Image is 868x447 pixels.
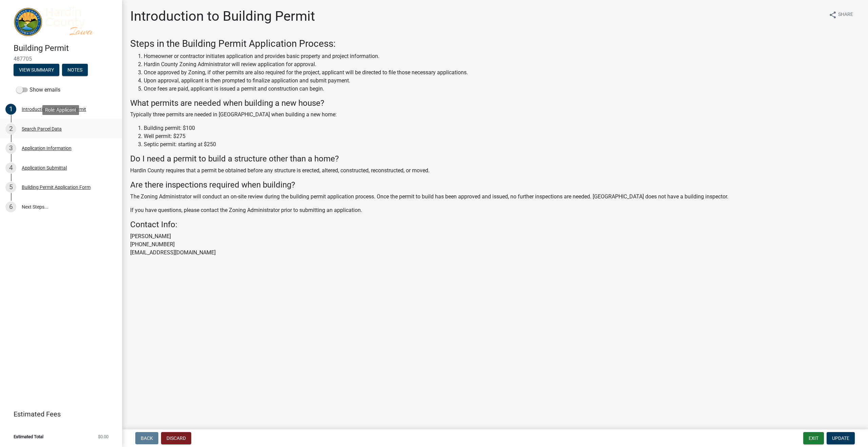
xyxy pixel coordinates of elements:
[130,232,860,257] p: [PERSON_NAME] [PHONE_NUMBER] [EMAIL_ADDRESS][DOMAIN_NAME]
[5,123,16,134] div: 2
[130,8,315,24] h1: Introduction to Building Permit
[62,64,88,76] button: Notes
[98,434,108,439] span: $0.00
[22,166,67,170] div: Application Submittal
[838,11,853,19] span: Share
[14,56,108,62] span: 487705
[22,146,72,151] div: Application Information
[14,434,43,439] span: Estimated Total
[130,98,860,108] h4: What permits are needed when building a new house?
[130,38,860,50] h3: Steps in the Building Permit Application Process:
[14,43,117,53] h4: Building Permit
[22,107,86,112] div: Introduction to Building Permit
[130,193,860,201] p: The Zoning Administrator will conduct an on-site review during the building permit application pr...
[130,111,860,119] p: Typically three permits are needed in [GEOGRAPHIC_DATA] when building a new home:
[130,180,860,190] h4: Are there inspections required when building?
[130,154,860,164] h4: Do I need a permit to build a structure other than a home?
[5,104,16,115] div: 1
[144,132,860,140] li: Well permit: $275
[5,162,16,173] div: 4
[130,167,860,175] p: Hardin County requires that a permit be obtained before any structure is erected, altered, constr...
[141,435,153,441] span: Back
[62,68,88,73] wm-modal-confirm: Notes
[829,11,837,19] i: share
[803,432,824,444] button: Exit
[14,64,59,76] button: View Summary
[14,68,59,73] wm-modal-confirm: Summary
[161,432,191,444] button: Discard
[144,69,860,77] li: Once approved by Zoning, if other permits are also required for the project, applicant will be di...
[832,435,849,441] span: Update
[144,124,860,132] li: Building permit: $100
[135,432,158,444] button: Back
[130,206,860,214] p: If you have questions, please contact the Zoning Administrator prior to submitting an application.
[5,407,111,421] a: Estimated Fees
[16,86,60,94] label: Show emails
[144,140,860,149] li: Septic permit: starting at $250
[144,60,860,69] li: Hardin County Zoning Administrator will review application for approval.
[823,8,859,21] button: shareShare
[144,52,860,60] li: Homeowner or contractor initiates application and provides basic property and project information.
[130,220,860,230] h4: Contact Info:
[42,105,79,115] div: Role: Applicant
[5,201,16,212] div: 6
[144,77,860,85] li: Upon approval, applicant is then prompted to finalize application and submit payment.
[5,182,16,193] div: 5
[827,432,855,444] button: Update
[14,7,111,36] img: Hardin County, Iowa
[22,185,91,190] div: Building Permit Application Form
[144,85,860,93] li: Once fees are paid, applicant is issued a permit and construction can begin.
[5,143,16,154] div: 3
[22,127,62,131] div: Search Parcel Data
